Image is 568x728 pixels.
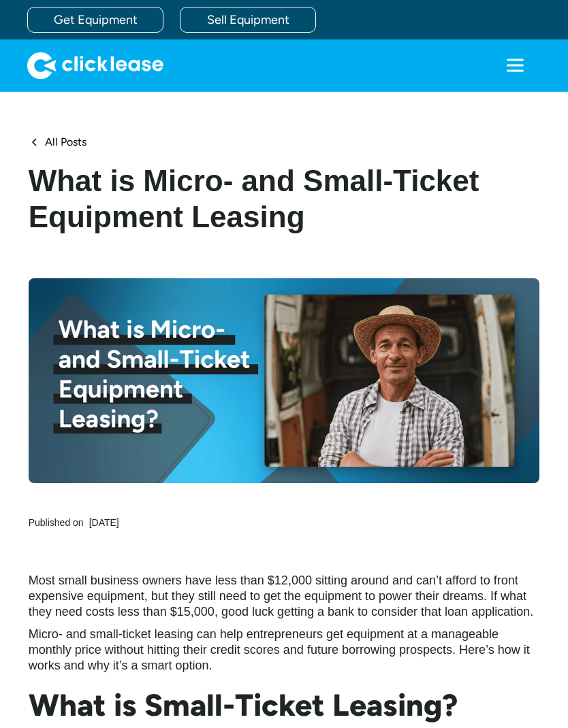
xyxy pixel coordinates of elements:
[29,135,86,150] a: All Posts
[27,7,163,33] a: Get Equipment
[29,573,540,620] p: Most small business owners have less than $12,000 sitting around and can’t afford to front expens...
[27,52,163,79] img: Clicklease logo
[89,516,119,529] div: [DATE]
[45,135,86,150] div: All Posts
[29,627,540,674] p: Micro- and small-ticket leasing can help entrepreneurs get equipment at a manageable monthly pric...
[27,52,163,79] a: home
[29,686,458,723] strong: What is Small-Ticket Leasing?
[29,163,540,235] h1: What is Micro- and Small-Ticket Equipment Leasing
[180,7,316,33] a: Sell Equipment
[489,39,541,91] div: menu
[29,516,84,529] div: Published on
